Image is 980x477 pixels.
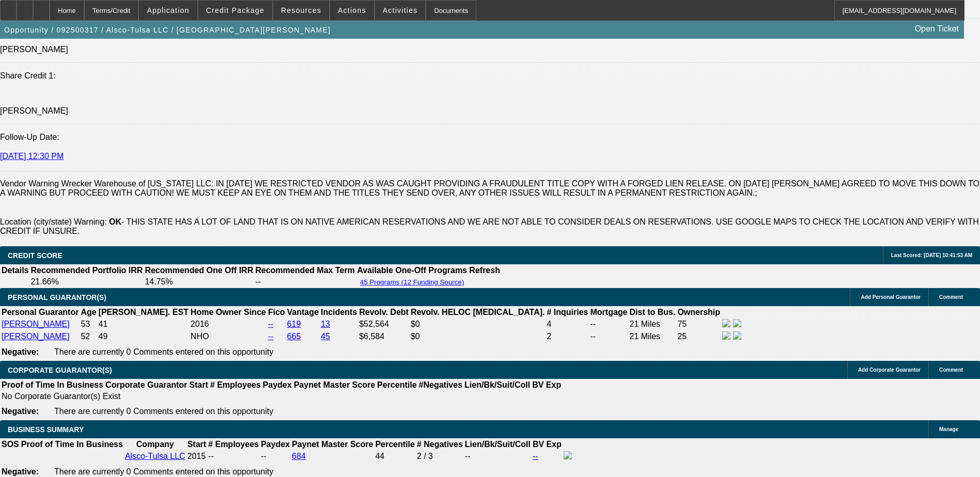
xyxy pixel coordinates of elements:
[411,308,545,316] b: Revolv. HELOC [MEDICAL_DATA].
[268,308,285,316] b: Fico
[469,265,501,276] th: Refresh
[210,380,261,389] b: # Employees
[8,366,112,374] span: CORPORATE GUARANTOR(S)
[268,320,274,328] a: --
[263,380,292,389] b: Paydex
[629,331,676,342] td: 21 Miles
[54,347,273,356] span: There are currently 0 Comments entered on this opportunity
[255,277,355,287] td: --
[677,319,721,330] td: 75
[2,320,70,328] a: [PERSON_NAME]
[547,308,588,316] b: # Inquiries
[321,308,357,316] b: Incidents
[99,308,189,316] b: [PERSON_NAME]. EST
[417,440,463,449] b: # Negatives
[8,251,63,260] span: CREDIT SCORE
[629,319,676,330] td: 21 Miles
[939,367,963,373] span: Comment
[54,407,273,416] span: There are currently 0 Comments entered on this opportunity
[281,6,321,14] span: Resources
[464,380,530,389] b: Lien/Bk/Suit/Coll
[144,277,254,287] td: 14.75%
[30,265,143,276] th: Recommended Portfolio IRR
[8,293,106,301] span: PERSONAL GUARANTOR(S)
[30,277,143,287] td: 21.66%
[417,452,463,461] div: 2 / 3
[189,380,208,389] b: Start
[188,440,206,449] b: Start
[722,331,730,340] img: facebook-icon.png
[21,439,123,450] th: Proof of Time In Business
[532,380,561,389] b: BV Exp
[546,319,588,330] td: 4
[359,319,409,330] td: $52,564
[377,380,416,389] b: Percentile
[375,1,426,20] button: Activities
[80,319,97,330] td: 53
[273,1,329,20] button: Resources
[891,252,972,258] span: Last Scored: [DATE] 10:41:53 AM
[1,265,29,276] th: Details
[357,278,468,287] button: 45 Programs (12 Funding Source)
[208,440,259,449] b: # Employees
[144,265,254,276] th: Recommended One Off IRR
[98,319,189,330] td: 41
[268,332,274,341] a: --
[375,452,414,461] div: 44
[464,451,531,462] td: --
[590,319,628,330] td: --
[1,439,20,450] th: SOS
[1,380,104,390] th: Proof of Time In Business
[465,440,531,449] b: Lien/Bk/Suit/Coll
[2,308,79,316] b: Personal Guarantor
[187,451,207,462] td: 2015
[564,451,572,459] img: facebook-icon.png
[383,6,418,14] span: Activities
[292,440,373,449] b: Paynet Master Score
[8,425,84,434] span: BUSINESS SUMMARY
[359,308,409,316] b: Revolv. Debt
[338,6,366,14] span: Actions
[287,332,301,341] a: 665
[861,294,921,300] span: Add Personal Guarantor
[2,347,39,356] b: Negative:
[136,440,174,449] b: Company
[81,308,96,316] b: Age
[255,265,355,276] th: Recommended Max Term
[2,407,39,416] b: Negative:
[98,331,189,342] td: 49
[939,426,958,432] span: Manage
[80,331,97,342] td: 52
[191,320,209,328] span: 2016
[321,320,330,328] a: 13
[321,332,330,341] a: 45
[260,451,290,462] td: --
[911,20,963,38] a: Open Ticket
[375,440,414,449] b: Percentile
[858,367,921,373] span: Add Corporate Guarantor
[677,331,721,342] td: 25
[546,331,588,342] td: 2
[410,331,546,342] td: $0
[206,6,265,14] span: Credit Package
[2,467,39,476] b: Negative:
[330,1,374,20] button: Actions
[419,380,463,389] b: #Negatives
[410,319,546,330] td: $0
[147,6,189,14] span: Application
[294,380,375,389] b: Paynet Master Score
[939,294,963,300] span: Comment
[4,26,331,34] span: Opportunity / 092500317 / Alsco-Tulsa LLC / [GEOGRAPHIC_DATA][PERSON_NAME]
[590,331,628,342] td: --
[125,452,185,460] a: Alsco-Tulsa LLC
[733,331,741,340] img: linkedin-icon.png
[105,380,187,389] b: Corporate Guarantor
[733,319,741,327] img: linkedin-icon.png
[1,391,566,402] td: No Corporate Guarantor(s) Exist
[54,467,273,476] span: There are currently 0 Comments entered on this opportunity
[677,308,720,316] b: Ownership
[292,452,306,460] a: 684
[359,331,409,342] td: $6,584
[287,320,301,328] a: 619
[630,308,676,316] b: Dist to Bus.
